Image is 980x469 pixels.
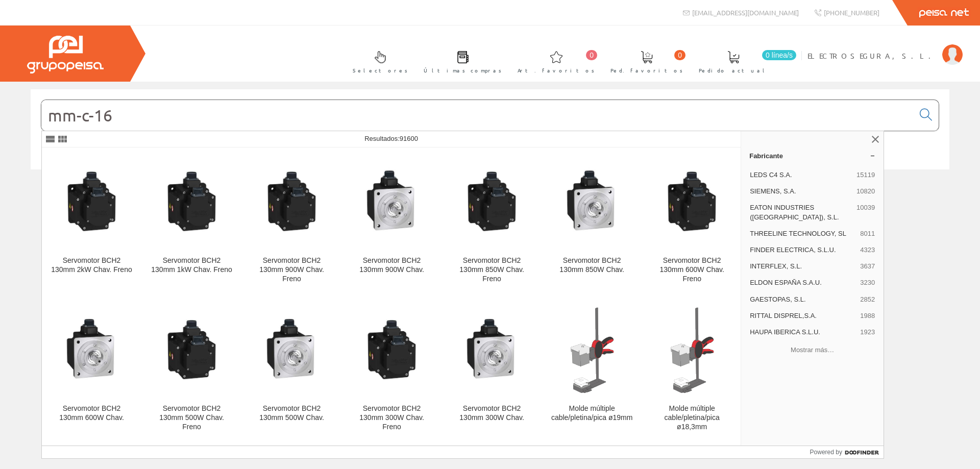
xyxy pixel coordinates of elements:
div: © Grupo Peisa [31,182,949,191]
span: 1923 [860,328,875,337]
span: 0 línea/s [762,50,796,60]
span: RITTAL DISPREL,S.A. [750,311,856,320]
span: GAESTOPAS, S.L. [750,295,856,304]
img: Grupo Peisa [27,36,104,73]
img: Servomotor BCH2 130mm 900W Chav. [350,160,433,243]
a: Servomotor BCH2 130mm 600W Chav. Servomotor BCH2 130mm 600W Chav. [42,296,141,443]
a: Fabricante [741,147,884,164]
a: Selectores [342,42,413,80]
span: 10820 [856,187,875,196]
a: Servomotor BCH2 130mm 300W Chav. Servomotor BCH2 130mm 300W Chav. [442,296,542,443]
span: 4323 [860,245,875,255]
span: 2852 [860,295,875,304]
span: 1988 [860,311,875,320]
img: Servomotor BCH2 130mm 300W Chav. Freno [350,309,433,392]
img: Servomotor BCH2 130mm 850W Chav. Freno [450,160,533,243]
img: Servomotor BCH2 130mm 300W Chav. [450,309,533,392]
div: Servomotor BCH2 130mm 1kW Chav. Freno [150,256,233,275]
span: Art. favoritos [518,65,595,76]
div: Servomotor BCH2 130mm 900W Chav. [350,256,433,275]
a: Molde múltiple cable/pletina/pica ø19mm Molde múltiple cable/pletina/pica ø19mm [542,296,642,443]
a: Servomotor BCH2 130mm 1kW Chav. Freno Servomotor BCH2 130mm 1kW Chav. Freno [142,148,241,295]
a: Servomotor BCH2 130mm 600W Chav. Freno Servomotor BCH2 130mm 600W Chav. Freno [642,148,742,295]
div: Servomotor BCH2 130mm 500W Chav. Freno [150,404,233,432]
a: 0 línea/s Pedido actual [689,42,799,80]
span: 3637 [860,262,875,271]
img: Molde múltiple cable/pletina/pica ø19mm [569,304,615,396]
div: Servomotor BCH2 130mm 600W Chav. [50,404,133,423]
img: Servomotor BCH2 130mm 900W Chav. Freno [250,160,333,243]
span: [EMAIL_ADDRESS][DOMAIN_NAME] [692,8,799,17]
div: Servomotor BCH2 130mm 300W Chav. [450,404,533,423]
span: Últimas compras [424,65,502,76]
span: 91600 [400,135,418,142]
img: Molde múltiple cable/pletina/pica ø18,3mm [669,304,715,396]
div: Servomotor BCH2 130mm 850W Chav. Freno [450,256,533,284]
div: Molde múltiple cable/pletina/pica ø18,3mm [650,404,733,432]
a: Molde múltiple cable/pletina/pica ø18,3mm Molde múltiple cable/pletina/pica ø18,3mm [642,296,742,443]
img: Servomotor BCH2 130mm 500W Chav. [250,309,333,392]
a: Servomotor BCH2 130mm 850W Chav. Servomotor BCH2 130mm 850W Chav. [542,148,642,295]
span: 3230 [860,278,875,287]
span: Pedido actual [699,65,768,76]
a: Powered by [810,446,884,458]
span: EATON INDUSTRIES ([GEOGRAPHIC_DATA]), S.L. [750,203,852,221]
span: ELDON ESPAÑA S.A.U. [750,278,856,287]
span: 0 [674,50,685,60]
img: Servomotor BCH2 130mm 600W Chav. [50,309,133,392]
img: Servomotor BCH2 130mm 850W Chav. [550,160,633,243]
span: Powered by [810,448,842,457]
span: ELECTROSEGURA, S.L. [807,51,937,61]
div: Servomotor BCH2 130mm 500W Chav. [250,404,333,423]
a: Servomotor BCH2 130mm 300W Chav. Freno Servomotor BCH2 130mm 300W Chav. Freno [342,296,442,443]
span: SIEMENS, S.A. [750,187,852,196]
div: Servomotor BCH2 130mm 900W Chav. Freno [250,256,333,284]
div: Molde múltiple cable/pletina/pica ø19mm [550,404,633,423]
button: Mostrar más… [745,341,879,358]
span: 0 [586,50,597,60]
span: THREELINE TECHNOLOGY, SL [750,229,856,238]
a: ELECTROSEGURA, S.L. [807,42,963,52]
div: Servomotor BCH2 130mm 2kW Chav. Freno [50,256,133,275]
div: Servomotor BCH2 130mm 600W Chav. Freno [650,256,733,284]
div: Servomotor BCH2 130mm 300W Chav. Freno [350,404,433,432]
a: Servomotor BCH2 130mm 500W Chav. Freno Servomotor BCH2 130mm 500W Chav. Freno [142,296,241,443]
span: 8011 [860,229,875,238]
a: Últimas compras [413,42,507,80]
img: Servomotor BCH2 130mm 2kW Chav. Freno [50,160,133,243]
span: 15119 [856,170,875,180]
input: Buscar... [41,100,914,131]
a: Servomotor BCH2 130mm 2kW Chav. Freno Servomotor BCH2 130mm 2kW Chav. Freno [42,148,141,295]
span: [PHONE_NUMBER] [824,8,879,17]
a: Servomotor BCH2 130mm 850W Chav. Freno Servomotor BCH2 130mm 850W Chav. Freno [442,148,542,295]
span: FINDER ELECTRICA, S.L.U. [750,245,856,255]
div: Servomotor BCH2 130mm 850W Chav. [550,256,633,275]
span: INTERFLEX, S.L. [750,262,856,271]
img: Servomotor BCH2 130mm 1kW Chav. Freno [150,160,233,243]
span: 10039 [856,203,875,221]
img: Servomotor BCH2 130mm 600W Chav. Freno [650,160,733,243]
a: Servomotor BCH2 130mm 500W Chav. Servomotor BCH2 130mm 500W Chav. [242,296,341,443]
span: LEDS C4 S.A. [750,170,852,180]
a: Servomotor BCH2 130mm 900W Chav. Servomotor BCH2 130mm 900W Chav. [342,148,442,295]
span: HAUPA IBERICA S.L.U. [750,328,856,337]
span: Selectores [353,65,408,76]
span: Ped. favoritos [610,65,683,76]
span: Resultados: [364,135,418,142]
a: Servomotor BCH2 130mm 900W Chav. Freno Servomotor BCH2 130mm 900W Chav. Freno [242,148,341,295]
img: Servomotor BCH2 130mm 500W Chav. Freno [150,309,233,392]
